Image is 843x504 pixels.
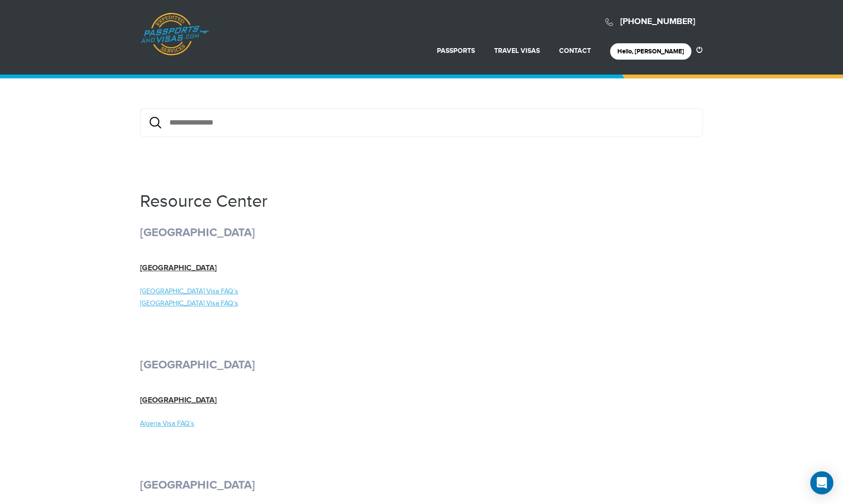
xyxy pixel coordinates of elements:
[437,47,475,55] a: Passports
[140,226,703,239] h2: [GEOGRAPHIC_DATA]
[140,192,703,212] h1: Resource Center
[140,264,217,273] a: [GEOGRAPHIC_DATA]
[140,13,209,56] a: Passports & [DOMAIN_NAME]
[140,287,414,297] a: [GEOGRAPHIC_DATA] Visa FAQ’s
[617,48,684,55] a: Hello, [PERSON_NAME]
[620,16,695,27] a: [PHONE_NUMBER]
[810,471,833,494] div: Open Intercom Messenger
[140,108,703,137] div: {/exp:low_search:form}
[140,358,703,372] h2: [GEOGRAPHIC_DATA]
[559,47,591,55] a: Contact
[140,299,414,309] a: [GEOGRAPHIC_DATA] Visa FAQ’s
[140,419,414,429] a: Algeria Visa FAQ’s
[140,478,703,492] h2: [GEOGRAPHIC_DATA]
[140,396,217,405] a: [GEOGRAPHIC_DATA]
[494,47,540,55] a: Travel Visas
